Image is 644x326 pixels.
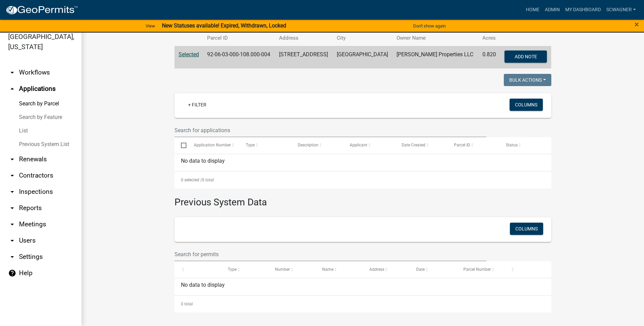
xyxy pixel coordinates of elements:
datatable-header-cell: Parcel Number [457,261,504,278]
span: Name [322,267,333,272]
span: Parcel Number [463,267,491,272]
i: arrow_drop_down [8,220,16,228]
a: + Filter [183,99,212,111]
datatable-header-cell: Date Created [395,137,447,154]
datatable-header-cell: Number [269,261,316,278]
button: Close [634,20,639,28]
div: No data to display [174,278,551,295]
div: 0 total [174,171,551,188]
a: My Dashboard [563,3,604,16]
datatable-header-cell: Description [291,137,343,154]
i: arrow_drop_down [8,237,16,245]
a: View [143,20,158,32]
button: Add Note [504,50,547,63]
datatable-header-cell: Application Number [187,137,239,154]
td: [STREET_ADDRESS] [275,46,333,68]
input: Search for applications [174,123,487,137]
button: Bulk Actions [504,74,551,86]
span: Type [246,143,255,147]
span: Applicant [350,143,367,147]
th: Owner Name [392,30,478,46]
datatable-header-cell: Select [174,137,187,154]
button: Columns [510,99,543,111]
span: Status [506,143,518,147]
td: 92-06-03-000-108.000-004 [203,46,275,68]
span: Parcel ID [454,143,470,147]
span: Application Number [194,143,231,147]
a: scwagner [604,3,639,16]
a: Home [523,3,542,16]
span: Add Note [515,54,537,59]
i: arrow_drop_down [8,253,16,261]
datatable-header-cell: Applicant [343,137,395,154]
th: Address [275,30,333,46]
datatable-header-cell: Status [499,137,551,154]
span: × [634,20,639,29]
td: [GEOGRAPHIC_DATA] [333,46,393,68]
datatable-header-cell: Date [410,261,457,278]
i: arrow_drop_down [8,204,16,212]
span: 0 selected / [181,178,202,182]
span: Address [369,267,384,272]
th: Parcel ID [203,30,275,46]
button: Columns [510,223,543,235]
div: 0 total [174,296,551,312]
div: No data to display [174,154,551,171]
th: Acres [478,30,500,46]
a: Admin [542,3,563,16]
span: Date Created [402,143,425,147]
i: help [8,269,16,277]
datatable-header-cell: Parcel ID [447,137,499,154]
th: City [333,30,393,46]
i: arrow_drop_up [8,85,16,93]
i: arrow_drop_down [8,171,16,180]
datatable-header-cell: Type [221,261,269,278]
h3: Previous System Data [174,188,551,209]
span: Description [298,143,318,147]
i: arrow_drop_down [8,155,16,163]
td: [PERSON_NAME] Properties LLC [392,46,478,68]
a: Selected [179,51,199,58]
i: arrow_drop_down [8,68,16,77]
strong: New Statuses available! Expired, Withdrawn, Locked [162,22,286,29]
span: Number [275,267,290,272]
td: 0.820 [478,46,500,68]
span: Type [228,267,237,272]
span: Date [416,267,425,272]
datatable-header-cell: Name [316,261,363,278]
datatable-header-cell: Type [239,137,291,154]
button: Don't show again [410,20,448,32]
input: Search for permits [174,247,487,261]
i: arrow_drop_down [8,188,16,196]
datatable-header-cell: Address [363,261,410,278]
